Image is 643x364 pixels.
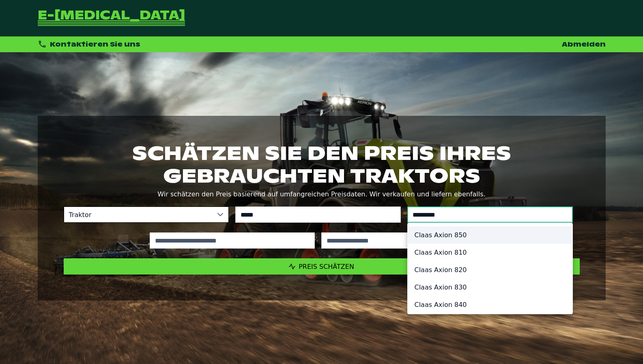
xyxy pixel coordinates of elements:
[64,189,580,200] p: Wir schätzen den Preis basierend auf umfangreichen Preisdaten. Wir verkaufen und liefern ebenfalls.
[64,142,580,187] h1: Schätzen Sie den Preis Ihres gebrauchten Traktors
[408,261,572,279] li: Claas Axion 820
[408,296,572,313] li: Claas Axion 840
[408,313,572,331] li: Claas Axion 870
[408,279,572,296] li: Claas Axion 830
[408,226,572,244] li: Claas Axion 850
[64,258,580,275] button: Preis schätzen
[64,207,213,222] span: Traktor
[299,263,354,270] span: Preis schätzen
[38,40,141,49] div: Kontaktieren Sie uns
[562,40,606,49] a: Abmelden
[408,244,572,261] li: Claas Axion 810
[50,40,140,49] span: Kontaktieren Sie uns
[38,10,185,27] a: Zurück zur Startseite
